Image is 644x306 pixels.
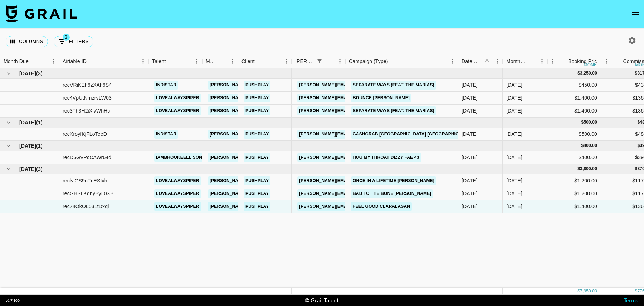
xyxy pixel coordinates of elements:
[345,54,458,68] div: Campaign (Type)
[580,288,597,294] div: 7,950.00
[244,81,270,90] a: PushPlay
[624,297,638,303] a: Terms
[244,94,270,102] a: PushPlay
[238,54,292,68] div: Client
[292,54,345,68] div: Booker
[63,34,70,41] span: 3
[36,166,43,173] span: ( 3 )
[154,153,204,162] a: iambrookeellison
[36,142,43,149] span: ( 1 )
[208,153,325,162] a: [PERSON_NAME][EMAIL_ADDRESS][DOMAIN_NAME]
[154,176,201,185] a: lovealwayspiper
[154,130,178,139] a: indistar
[63,107,110,114] div: rec3Th3H2iXlvWhHc
[547,174,601,187] div: $1,200.00
[244,106,270,115] a: PushPlay
[154,94,201,102] a: lovealwayspiper
[63,130,107,138] div: recXroyfKjFLoTeeD
[584,63,600,67] div: money
[154,106,201,115] a: lovealwayspiper
[255,56,265,66] button: Sort
[580,166,597,172] div: 3,800.00
[6,5,77,22] img: Grail Talent
[152,54,166,68] div: Talent
[581,119,584,125] div: $
[6,298,20,303] div: v 1.7.100
[244,176,270,185] a: PushPlay
[281,56,292,67] button: Menu
[208,130,325,139] a: [PERSON_NAME][EMAIL_ADDRESS][DOMAIN_NAME]
[577,166,580,172] div: $
[492,56,503,67] button: Menu
[297,106,414,115] a: [PERSON_NAME][EMAIL_ADDRESS][DOMAIN_NAME]
[63,190,114,197] div: recGHSuKgnyByL0XB
[148,54,202,68] div: Talent
[244,189,270,198] a: PushPlay
[138,56,148,67] button: Menu
[63,177,107,184] div: reclviGS9oTnESIxh
[351,106,436,115] a: Separate Ways (feat. The Marías)
[462,94,478,101] div: 16/05/2025
[506,94,522,101] div: May '25
[154,189,201,198] a: lovealwayspiper
[462,190,478,197] div: 11/08/2025
[506,107,522,114] div: May '25
[351,130,476,139] a: Cashgrab [GEOGRAPHIC_DATA] [GEOGRAPHIC_DATA]
[581,143,584,149] div: $
[4,68,14,78] button: hide children
[568,54,600,68] div: Booking Price
[351,153,421,162] a: Hug My Throat Dizzy Fae <3
[462,107,478,114] div: 21/05/2025
[208,176,325,185] a: [PERSON_NAME][EMAIL_ADDRESS][DOMAIN_NAME]
[206,54,217,68] div: Manager
[462,203,478,210] div: 19/08/2025
[208,189,325,198] a: [PERSON_NAME][EMAIL_ADDRESS][DOMAIN_NAME]
[19,142,36,149] span: [DATE]
[388,56,398,66] button: Sort
[244,153,270,162] a: PushPlay
[4,118,14,128] button: hide children
[447,56,458,67] button: Menu
[191,56,202,67] button: Menu
[297,94,414,102] a: [PERSON_NAME][EMAIL_ADDRESS][DOMAIN_NAME]
[29,56,39,66] button: Sort
[577,70,580,76] div: $
[635,70,638,76] div: $
[351,202,412,211] a: Feel Good claralasan
[628,7,643,21] button: open drawer
[482,56,492,66] button: Sort
[295,54,314,68] div: [PERSON_NAME]
[635,166,638,172] div: $
[547,128,601,141] div: $500.00
[208,94,325,102] a: [PERSON_NAME][EMAIL_ADDRESS][DOMAIN_NAME]
[584,119,597,125] div: 500.00
[6,36,48,47] button: Select columns
[63,203,109,210] div: rec74OkOL531tDxql
[297,202,414,211] a: [PERSON_NAME][EMAIL_ADDRESS][DOMAIN_NAME]
[19,119,36,126] span: [DATE]
[506,130,522,138] div: Jun '25
[503,54,547,68] div: Month Due
[4,164,14,174] button: hide children
[547,79,601,92] div: $450.00
[580,70,597,76] div: 3,250.00
[217,56,227,66] button: Sort
[63,94,112,101] div: rec4VpUtNmzrvLW03
[613,56,623,66] button: Sort
[297,189,414,198] a: [PERSON_NAME][EMAIL_ADDRESS][DOMAIN_NAME]
[506,54,527,68] div: Month Due
[462,81,478,89] div: 06/05/2025
[351,94,411,102] a: BOUNCE [PERSON_NAME]
[87,56,97,66] button: Sort
[314,56,325,66] div: 1 active filter
[506,190,522,197] div: Aug '25
[635,288,638,294] div: $
[63,154,112,161] div: recD6GVPcCAWr64dl
[351,189,433,198] a: Bad to the Bone [PERSON_NAME]
[63,54,87,68] div: Airtable ID
[547,200,601,213] div: $1,400.00
[202,54,238,68] div: Manager
[335,56,345,67] button: Menu
[506,177,522,184] div: Aug '25
[506,81,522,89] div: May '25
